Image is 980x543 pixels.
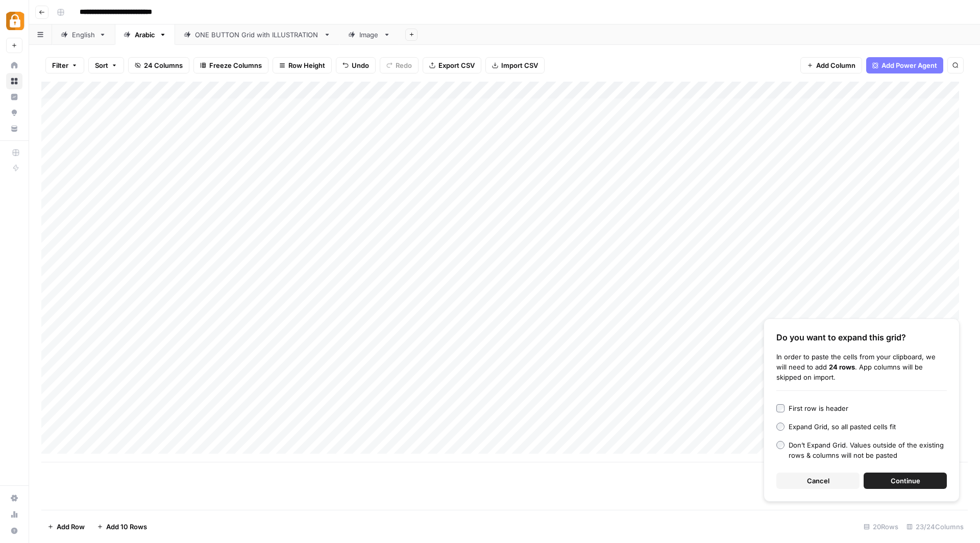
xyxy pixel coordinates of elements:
button: Cancel [776,473,860,489]
a: Arabic [115,24,175,45]
input: Don’t Expand Grid. Values outside of the existing rows & columns will not be pasted [776,441,785,449]
button: Add Power Agent [866,57,943,73]
a: Usage [6,506,22,523]
a: Insights [6,89,22,105]
a: Image [339,24,399,45]
button: Row Height [273,57,332,73]
button: Redo [380,57,419,73]
div: English [72,30,95,40]
span: Filter [52,60,68,70]
a: Opportunities [6,105,22,121]
span: Add 10 Rows [106,522,147,532]
span: Cancel [807,476,829,486]
button: Freeze Columns [193,57,268,73]
span: Freeze Columns [209,60,262,70]
span: Add Column [816,60,855,70]
span: Import CSV [501,60,538,70]
span: Continue [891,476,920,486]
b: 24 rows [829,363,855,371]
span: Sort [95,60,108,70]
span: 24 Columns [144,60,183,70]
div: Image [359,30,379,40]
div: 20 Rows [860,519,902,535]
button: Help + Support [6,523,22,539]
span: Row Height [288,60,325,70]
div: ONE BUTTON Grid with ILLUSTRATION [195,30,320,40]
button: Continue [864,473,947,489]
a: Your Data [6,120,22,137]
div: First row is header [789,403,848,413]
button: Workspace: Adzz [6,8,22,34]
div: Expand Grid, so all pasted cells fit [789,422,896,432]
a: Settings [6,490,22,506]
button: Add 10 Rows [91,519,153,535]
div: Do you want to expand this grid? [776,331,947,343]
span: Export CSV [438,60,475,70]
button: Sort [88,57,124,73]
button: Filter [45,57,84,73]
input: Expand Grid, so all pasted cells fit [776,423,785,431]
span: Redo [396,60,412,70]
div: Arabic [135,30,155,40]
button: Undo [336,57,376,73]
span: Undo [352,60,369,70]
div: 23/24 Columns [902,519,968,535]
a: ONE BUTTON Grid with ILLUSTRATION [175,24,339,45]
button: 24 Columns [128,57,189,73]
a: Home [6,57,22,73]
img: Adzz Logo [6,12,24,30]
span: Add Power Agent [881,60,937,70]
input: First row is header [776,404,785,412]
a: English [52,24,115,45]
button: Import CSV [485,57,545,73]
button: Add Column [800,57,862,73]
a: Browse [6,73,22,89]
button: Add Row [41,519,91,535]
div: Don’t Expand Grid. Values outside of the existing rows & columns will not be pasted [789,440,947,460]
div: In order to paste the cells from your clipboard, we will need to add . App columns will be skippe... [776,352,947,382]
button: Export CSV [423,57,481,73]
span: Add Row [57,522,85,532]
